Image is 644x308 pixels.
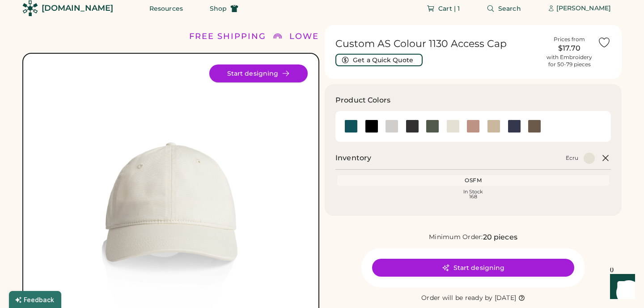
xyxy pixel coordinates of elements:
div: [DATE] [495,294,517,303]
iframe: Front Chat [602,268,640,306]
img: Rendered Logo - Screens [22,0,38,16]
div: Ecru [566,154,578,162]
h3: Product Colors [335,95,390,106]
h1: Custom AS Colour 1130 Access Cap [335,38,541,50]
button: Start designing [372,259,574,277]
div: LOWER 48 STATES [289,30,380,43]
div: Prices from [554,36,585,43]
div: 20 pieces [483,232,517,243]
div: with Embroidery for 50-79 pieces [547,54,592,68]
div: FREE SHIPPING [189,30,266,43]
span: Cart | 1 [438,5,460,12]
div: Order will be ready by [421,294,493,303]
button: Get a Quick Quote [335,54,423,66]
div: $17.70 [547,43,592,54]
button: Start designing [209,64,308,82]
div: In Stock 168 [339,189,607,199]
h2: Inventory [335,153,371,163]
div: Minimum Order: [429,233,483,242]
div: OSFM [339,177,607,184]
div: [DOMAIN_NAME] [42,3,113,14]
span: Search [498,5,521,12]
span: Shop [210,5,227,12]
div: [PERSON_NAME] [556,4,611,13]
